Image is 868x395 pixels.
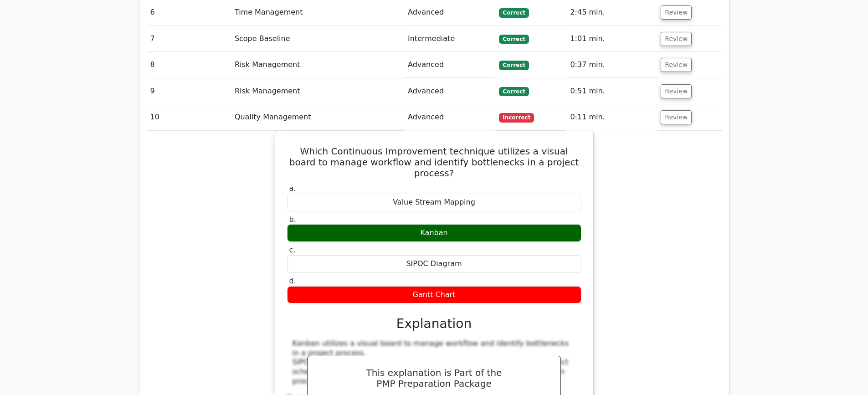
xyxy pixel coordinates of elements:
[287,224,581,242] div: Kanban
[231,78,404,104] td: Risk Management
[147,52,231,78] td: 8
[289,215,296,224] span: b.
[661,84,692,98] button: Review
[287,286,581,304] div: Gantt Chart
[404,78,495,104] td: Advanced
[231,26,404,52] td: Scope Baseline
[661,58,692,72] button: Review
[566,78,657,104] td: 0:51 min.
[499,35,529,44] span: Correct
[286,146,582,179] h5: Which Continuous Improvement technique utilizes a visual board to manage workflow and identify bo...
[289,246,296,254] span: c.
[499,61,529,70] span: Correct
[566,26,657,52] td: 1:01 min.
[499,113,534,122] span: Incorrect
[289,184,296,193] span: a.
[287,194,581,211] div: Value Stream Mapping
[661,32,692,46] button: Review
[293,316,576,332] h3: Explanation
[499,87,529,96] span: Correct
[566,52,657,78] td: 0:37 min.
[287,255,581,273] div: SIPOC Diagram
[289,277,296,285] span: d.
[404,52,495,78] td: Advanced
[499,8,529,17] span: Correct
[147,78,231,104] td: 9
[231,104,404,130] td: Quality Management
[661,5,692,20] button: Review
[147,26,231,52] td: 7
[661,110,692,124] button: Review
[404,26,495,52] td: Intermediate
[404,104,495,130] td: Advanced
[231,52,404,78] td: Risk Management
[566,104,657,130] td: 0:11 min.
[293,339,576,386] div: Kanban utilizes a visual board to manage workflow and identify bottlenecks in a project process. ...
[147,104,231,130] td: 10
